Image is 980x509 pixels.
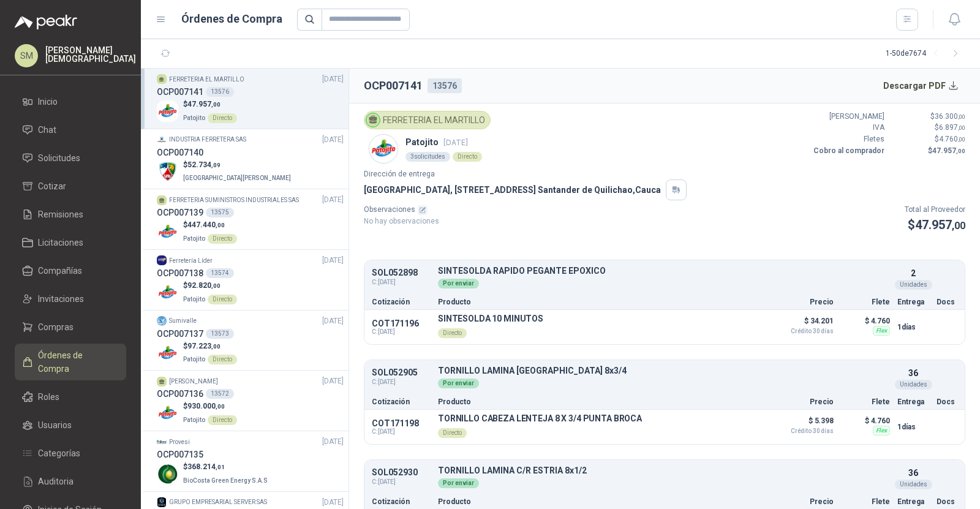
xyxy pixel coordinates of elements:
[157,194,344,244] a: FERRETERIA SUMINISTROS INDUSTRIALES SAS[DATE] OCP00713913575Company Logo$447.440,00PatojitoDirecto
[939,123,965,132] span: 6.897
[322,74,344,85] span: [DATE]
[157,282,178,303] img: Company Logo
[206,208,234,217] div: 13575
[372,277,431,287] span: C: [DATE]
[364,204,439,216] p: Observaciones
[841,298,890,306] p: Flete
[908,366,918,380] p: 36
[38,292,84,306] span: Invitaciones
[183,461,270,473] p: $
[364,168,965,180] p: Dirección de entrega
[905,216,965,235] p: $
[15,175,126,198] a: Cotizar
[183,99,237,110] p: $
[211,343,221,350] span: ,00
[187,281,221,290] span: 92.820
[428,78,462,93] div: 13576
[438,398,765,405] p: Producto
[187,462,225,471] span: 368.214
[364,216,439,227] p: No hay observaciones
[38,123,56,137] span: Chat
[905,204,965,216] p: Total al Proveedor
[15,470,126,493] a: Auditoria
[15,15,77,29] img: Logo peakr
[811,145,884,157] p: Cobro al comprador
[897,420,929,434] p: 1 días
[216,403,225,410] span: ,00
[372,268,431,277] p: SOL052898
[15,231,126,254] a: Licitaciones
[364,183,661,197] p: [GEOGRAPHIC_DATA], [STREET_ADDRESS] Santander de Quilichao , Cauca
[157,497,167,507] img: Company Logo
[438,478,479,488] div: Por enviar
[208,234,237,244] div: Directo
[38,95,58,108] span: Inicio
[157,316,167,326] img: Company Logo
[38,349,115,375] span: Órdenes de Compra
[908,466,918,480] p: 36
[157,100,178,122] img: Company Logo
[841,498,890,505] p: Flete
[157,327,203,341] h3: OCP007137
[206,389,234,399] div: 13572
[952,220,965,232] span: ,00
[438,413,642,423] p: TORNILLO CABEZA LENTEJA 8 X 3/4 PUNTA BROCA
[895,380,932,390] div: Unidades
[208,415,237,425] div: Directo
[15,344,126,380] a: Órdenes de Compra
[157,463,178,484] img: Company Logo
[892,122,965,134] p: $
[183,341,237,352] p: $
[38,236,83,249] span: Licitaciones
[772,498,834,505] p: Precio
[183,477,268,484] span: BioCosta Green Energy S.A.S
[958,113,965,120] span: ,00
[15,44,38,67] div: SM
[438,379,479,388] div: Por enviar
[897,320,929,334] p: 1 días
[453,152,482,162] div: Directo
[438,366,890,375] p: TORNILLO LAMINA [GEOGRAPHIC_DATA] 8x3/4
[372,477,431,487] span: C: [DATE]
[183,296,205,303] span: Patojito
[38,208,83,221] span: Remisiones
[15,259,126,282] a: Compañías
[216,464,225,470] span: ,01
[208,355,237,364] div: Directo
[372,498,431,505] p: Cotización
[438,314,543,323] p: SINTESOLDA 10 MINUTOS
[886,44,965,64] div: 1 - 50 de 7674
[157,448,203,461] h3: OCP007135
[15,90,126,113] a: Inicio
[811,134,884,145] p: Fletes
[811,122,884,134] p: IVA
[443,138,468,147] span: [DATE]
[157,375,344,426] a: [PERSON_NAME][DATE] OCP00713613572Company Logo$930.000,00PatojitoDirecto
[157,206,203,219] h3: OCP007139
[183,219,237,231] p: $
[364,77,423,94] h2: OCP007141
[876,74,966,98] button: Descargar PDF
[206,87,234,97] div: 13576
[915,217,965,232] span: 47.957
[157,134,344,184] a: Company LogoINDUSTRIA FERRETERA SAS[DATE] OCP007140Company Logo$52.734,09[GEOGRAPHIC_DATA][PERSON...
[895,480,932,489] div: Unidades
[438,328,467,338] div: Directo
[157,315,344,366] a: Company LogoSumivalle[DATE] OCP00713713573Company Logo$97.223,00PatojitoDirecto
[208,295,237,304] div: Directo
[372,368,431,377] p: SOL052905
[841,398,890,405] p: Flete
[38,475,73,488] span: Auditoria
[157,342,178,364] img: Company Logo
[183,235,205,242] span: Patojito
[322,375,344,387] span: [DATE]
[438,279,479,288] div: Por enviar
[157,135,167,145] img: Company Logo
[38,320,73,334] span: Compras
[15,287,126,311] a: Invitaciones
[369,135,398,163] img: Company Logo
[15,315,126,339] a: Compras
[38,390,59,404] span: Roles
[438,498,765,505] p: Producto
[157,221,178,243] img: Company Logo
